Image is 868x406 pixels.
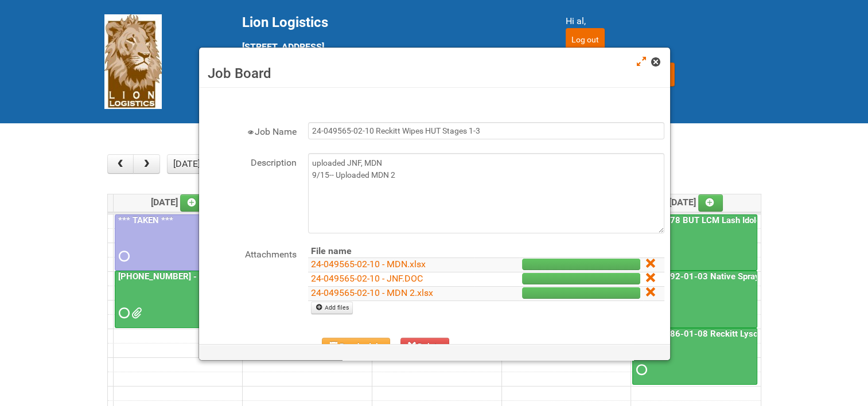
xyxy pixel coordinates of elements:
img: Lion Logistics [104,14,162,109]
input: Log out [566,28,605,51]
a: 24-049565-02-10 - MDN 2.xlsx [311,287,433,298]
span: [DATE] [669,197,723,208]
a: 24-049565-02-10 - MDN.xlsx [311,259,426,270]
a: Add files [311,302,353,314]
div: Hi al, [566,14,764,28]
a: Add an event [180,194,205,212]
a: 24-049565-02-10 - JNF.DOC [311,273,423,284]
div: [STREET_ADDRESS] [GEOGRAPHIC_DATA] tel: [PHONE_NUMBER] [242,14,537,96]
button: [DATE] [167,154,206,174]
span: [DATE] [151,197,205,208]
button: Reschedule [322,338,390,355]
label: Description [205,153,297,170]
a: Add an event [698,194,723,212]
textarea: uploaded JNF, MDN 9/15-- Uploaded MDN 2 [308,153,664,233]
button: Delete [400,338,450,355]
label: Attachments [205,245,297,261]
a: [PHONE_NUMBER] - Naked Reformulation [115,271,239,327]
span: MDN - 25-055556-01 (2).xlsx MDN - 25-055556-01.xlsx JNF - 25-055556-01.doc [131,309,139,317]
a: 25-058978 BUT LCM Lash Idole US / Retest [633,215,809,225]
label: Job Name [205,122,297,139]
th: File name [308,245,474,258]
a: Lion Logistics [104,56,162,67]
span: Requested [119,309,127,317]
a: 25-011286-01-08 Reckitt Lysol Laundry Scented - BLINDING (hold slot) [632,328,757,385]
span: Requested [119,252,127,260]
span: Requested [636,366,644,374]
h3: Job Board [208,65,661,82]
a: 25-047392-01-03 Native Spray Rapid Response [633,271,826,282]
span: Lion Logistics [242,14,328,30]
a: 25-058978 BUT LCM Lash Idole US / Retest [632,214,757,271]
a: [PHONE_NUMBER] - Naked Reformulation [116,271,282,282]
a: 25-047392-01-03 Native Spray Rapid Response [632,271,757,327]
